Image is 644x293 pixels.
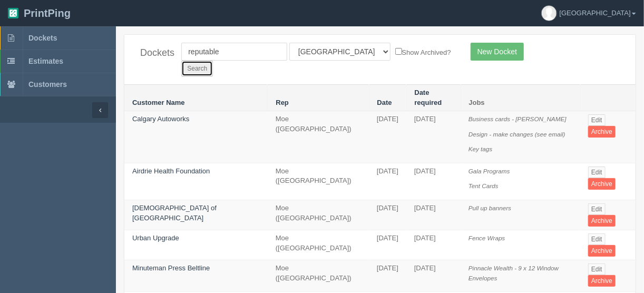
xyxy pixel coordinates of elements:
[28,80,67,89] span: Customers
[132,115,189,123] a: Calgary Autoworks
[588,275,616,287] a: Archive
[469,168,510,174] i: Gala Programs
[588,203,606,215] a: Edit
[8,8,18,18] img: logo-3e63b451c926e2ac314895c53de4908e5d424f24456219fb08d385ab2e579770.png
[395,46,451,58] label: Show Archived?
[471,43,524,61] a: New Docket
[268,111,369,163] td: Moe ([GEOGRAPHIC_DATA])
[588,167,606,178] a: Edit
[369,163,406,200] td: [DATE]
[28,57,63,65] span: Estimates
[469,204,511,211] i: Pull up banners
[181,43,287,61] input: Customer Name
[469,115,567,122] i: Business cards - [PERSON_NAME]
[395,48,402,55] input: Show Archived?
[181,61,213,76] input: Search
[406,230,461,260] td: [DATE]
[461,85,580,111] th: Jobs
[406,200,461,230] td: [DATE]
[28,34,57,42] span: Dockets
[469,131,565,138] i: Design - make changes (see email)
[588,178,616,190] a: Archive
[406,260,461,291] td: [DATE]
[268,260,369,291] td: Moe ([GEOGRAPHIC_DATA])
[469,182,499,189] i: Tent Cards
[369,230,406,260] td: [DATE]
[588,245,616,257] a: Archive
[588,126,616,138] a: Archive
[132,167,210,175] a: Airdrie Health Foundation
[276,99,289,106] a: Rep
[406,111,461,163] td: [DATE]
[132,99,185,106] a: Customer Name
[369,111,406,163] td: [DATE]
[132,264,210,272] a: Minuteman Press Beltline
[588,233,606,245] a: Edit
[469,265,559,281] i: Pinnacle Wealth - 9 x 12 Window Envelopes
[268,230,369,260] td: Moe ([GEOGRAPHIC_DATA])
[588,263,606,275] a: Edit
[588,215,616,227] a: Archive
[469,145,492,152] i: Key tags
[268,163,369,200] td: Moe ([GEOGRAPHIC_DATA])
[132,234,179,242] a: Urban Upgrade
[132,204,217,222] a: [DEMOGRAPHIC_DATA] of [GEOGRAPHIC_DATA]
[542,6,557,21] img: avatar_default-7531ab5dedf162e01f1e0bb0964e6a185e93c5c22dfe317fb01d7f8cd2b1632c.jpg
[369,200,406,230] td: [DATE]
[268,200,369,230] td: Moe ([GEOGRAPHIC_DATA])
[415,89,442,106] a: Date required
[588,114,606,126] a: Edit
[369,260,406,291] td: [DATE]
[469,235,505,241] i: Fence Wraps
[140,48,165,58] h4: Dockets
[377,99,392,106] a: Date
[406,163,461,200] td: [DATE]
